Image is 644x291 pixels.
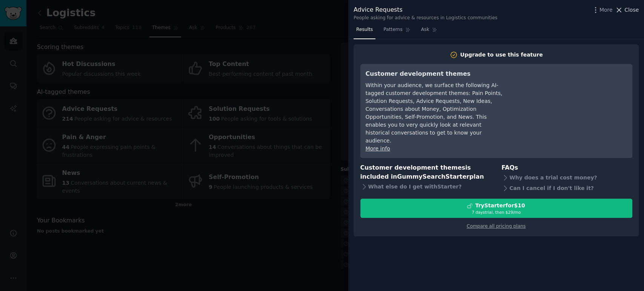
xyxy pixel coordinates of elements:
iframe: YouTube video player [514,69,627,126]
div: Upgrade to use this feature [460,51,543,59]
a: Ask [418,24,440,39]
div: Can I cancel if I don't like it? [501,183,632,193]
div: People asking for advice & resources in Logistics communities [354,15,497,21]
div: Why does a trial cost money? [501,172,632,183]
button: TryStarterfor$107 daystrial, then $29/mo [360,199,632,218]
div: 7 days trial, then $ 29 /mo [361,210,632,215]
h3: Customer development themes [366,69,503,79]
h3: Customer development themes is included in plan [360,163,491,182]
button: Close [615,6,639,14]
a: More info [366,145,390,152]
div: Within your audience, we surface the following AI-tagged customer development themes: Pain Points... [366,81,503,145]
div: Advice Requests [354,5,497,15]
span: Close [624,6,639,14]
span: Ask [421,26,429,33]
span: Patterns [383,26,402,33]
span: GummySearch Starter [397,173,469,180]
div: What else do I get with Starter ? [360,182,491,192]
h3: FAQs [501,163,632,173]
a: Compare all pricing plans [467,224,526,229]
a: Results [354,24,375,39]
span: Results [356,26,373,33]
div: Try Starter for $10 [475,202,525,210]
a: Patterns [381,24,413,39]
button: More [592,6,613,14]
span: More [599,6,613,14]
